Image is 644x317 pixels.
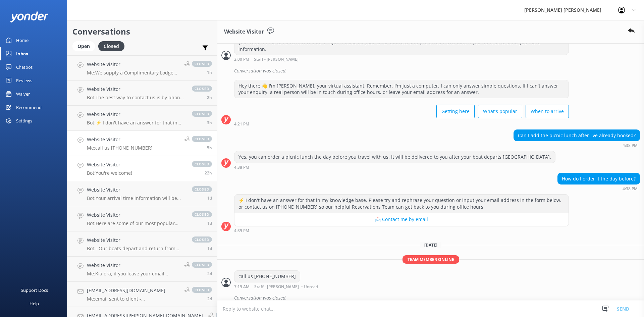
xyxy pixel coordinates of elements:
span: closed [192,111,212,117]
strong: 4:21 PM [234,122,249,126]
span: closed [192,262,212,268]
a: Open [72,42,98,50]
strong: 7:19 AM [234,285,250,289]
div: Conversation was closed. [234,65,640,76]
span: closed [192,211,212,217]
div: 2025-09-11T19:19:53.385 [221,292,640,304]
span: closed [192,287,212,293]
h4: Website Visitor [87,111,185,118]
div: Sep 12 2025 07:19am (UTC +12:00) Pacific/Auckland [234,284,320,289]
div: Yes, you can order a picnic lunch the day before you travel with us. It will be delivered to you ... [234,151,555,163]
div: 2025-09-11T02:00:47.084 [221,65,640,76]
p: Bot: ⚡ I don't have an answer for that in my knowledge base. Please try and rephrase your questio... [87,120,185,126]
span: Sep 12 2025 11:52am (UTC +12:00) Pacific/Auckland [207,69,212,75]
div: Sep 11 2025 04:38pm (UTC +12:00) Pacific/Auckland [557,186,640,191]
a: Website VisitorBot:⚡ I don't have an answer for that in my knowledge base. Please try and rephras... [67,106,217,131]
span: Sep 12 2025 11:00am (UTC +12:00) Pacific/Auckland [207,95,212,100]
strong: 4:38 PM [234,165,249,169]
p: Me: We supply a Complimentary Lodge Luggage Bag for overnight gear to be transported by boat to t... [87,70,179,76]
div: Support Docs [21,283,48,297]
h4: Website Visitor [87,186,185,194]
h2: Conversations [72,25,212,38]
a: Website VisitorMe:We supply a Complimentary Lodge Luggage Bag for overnight gear to be transporte... [67,55,217,81]
div: Waiver [16,87,30,101]
a: Website VisitorBot:Your arrival time information will be included in your booking confirmation. W... [67,181,217,206]
span: Sep 10 2025 08:25pm (UTC +12:00) Pacific/Auckland [207,220,212,226]
p: Bot: Here are some of our most popular trips: - Our most popular multiday trip is the 3-Day Kayak... [87,220,185,226]
button: What's popular [478,105,522,118]
a: Closed [98,42,128,50]
span: Sep 10 2025 11:50am (UTC +12:00) Pacific/Auckland [207,296,212,302]
span: closed [192,161,212,167]
h4: Website Visitor [87,136,153,143]
div: Hey there 👋 I'm [PERSON_NAME], your virtual assistant. Remember, I'm just a computer. I can only ... [234,80,569,98]
div: Can I add the picnic lunch after I've already booked? [514,130,640,141]
strong: 2:00 PM [234,57,249,62]
h3: Website Visitor [224,28,264,36]
p: Me: email sent to client - [PERSON_NAME] [87,296,179,302]
span: Sep 10 2025 11:51am (UTC +12:00) Pacific/Auckland [207,271,212,276]
span: closed [192,136,212,142]
span: closed [192,61,212,67]
div: Sep 11 2025 04:38pm (UTC +12:00) Pacific/Auckland [514,143,640,148]
a: Website VisitorMe:call us [PHONE_NUMBER]closed5h [67,131,217,156]
div: ⚡ I don't have an answer for that in my knowledge base. Please try and rephrase your question or ... [234,195,569,212]
div: Closed [98,41,124,51]
h4: Website Visitor [87,86,185,93]
span: Sep 11 2025 02:09pm (UTC +12:00) Pacific/Auckland [205,170,212,176]
button: 📩 Contact me by email [234,213,569,226]
a: Website VisitorBot:The best way to contact us is by phone on [PHONE_NUMBER]. You can also use fre... [67,81,217,106]
span: Sep 12 2025 09:35am (UTC +12:00) Pacific/Auckland [207,120,212,125]
strong: 4:38 PM [623,187,638,191]
span: closed [192,236,212,243]
div: Chatbot [16,60,33,74]
a: Website VisitorBot:- Our boats depart and return from [GEOGRAPHIC_DATA]. - The Vista Cruise catam... [67,231,217,257]
span: Staff - [PERSON_NAME] [254,57,299,62]
img: yonder-white-logo.png [10,11,49,22]
button: Getting here [436,105,475,118]
span: Sep 11 2025 03:07am (UTC +12:00) Pacific/Auckland [207,195,212,201]
div: How do I order it the day before? [558,173,640,184]
div: Settings [16,114,32,127]
div: call us [PHONE_NUMBER] [234,271,300,282]
span: [DATE] [420,242,441,248]
strong: 4:39 PM [234,229,249,233]
strong: 4:38 PM [623,144,638,148]
span: closed [192,86,212,92]
p: Bot: - Our boats depart and return from [GEOGRAPHIC_DATA]. - The Vista Cruise catamaran cannot la... [87,246,185,252]
h4: Website Visitor [87,236,185,244]
div: Sep 11 2025 02:00pm (UTC +12:00) Pacific/Auckland [234,57,569,62]
button: When to arrive [526,105,569,118]
h4: Website Visitor [87,211,185,219]
div: Sep 11 2025 04:21pm (UTC +12:00) Pacific/Auckland [234,121,569,126]
h4: Website Visitor [87,161,132,168]
div: Home [16,34,29,47]
span: Staff - [PERSON_NAME] [254,285,299,289]
p: Me: Kia ora, if you leave your email address and your preferred travel dates we can send you more... [87,271,179,277]
span: • Unread [301,285,318,289]
div: Conversation was closed. [234,292,640,304]
h4: Website Visitor [87,262,179,269]
a: Website VisitorMe:Kia ora, if you leave your email address and your preferred travel dates we can... [67,257,217,282]
a: Website VisitorBot:Here are some of our most popular trips: - Our most popular multiday trip is t... [67,206,217,231]
div: Sep 11 2025 04:38pm (UTC +12:00) Pacific/Auckland [234,165,555,169]
span: Team member online [402,255,459,264]
div: Reviews [16,74,32,87]
span: Sep 12 2025 07:19am (UTC +12:00) Pacific/Auckland [207,145,212,151]
p: Bot: The best way to contact us is by phone on [PHONE_NUMBER]. You can also use freephone 0800 22... [87,95,185,101]
p: Bot: Your arrival time information will be included in your booking confirmation. We encourage al... [87,195,185,201]
span: closed [192,186,212,192]
a: Website VisitorBot:You're welcome!closed22h [67,156,217,181]
p: Me: call us [PHONE_NUMBER] [87,145,153,151]
a: [EMAIL_ADDRESS][DOMAIN_NAME]Me:email sent to client - [PERSON_NAME]closed2d [67,282,217,307]
div: Sep 11 2025 04:39pm (UTC +12:00) Pacific/Auckland [234,228,569,233]
div: Help [30,297,39,310]
div: Recommend [16,101,42,114]
p: Bot: You're welcome! [87,170,132,176]
div: Open [72,41,95,51]
div: Inbox [16,47,29,60]
h4: [EMAIL_ADDRESS][DOMAIN_NAME] [87,287,179,294]
h4: Website Visitor [87,61,179,68]
span: Sep 10 2025 04:39pm (UTC +12:00) Pacific/Auckland [207,246,212,251]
